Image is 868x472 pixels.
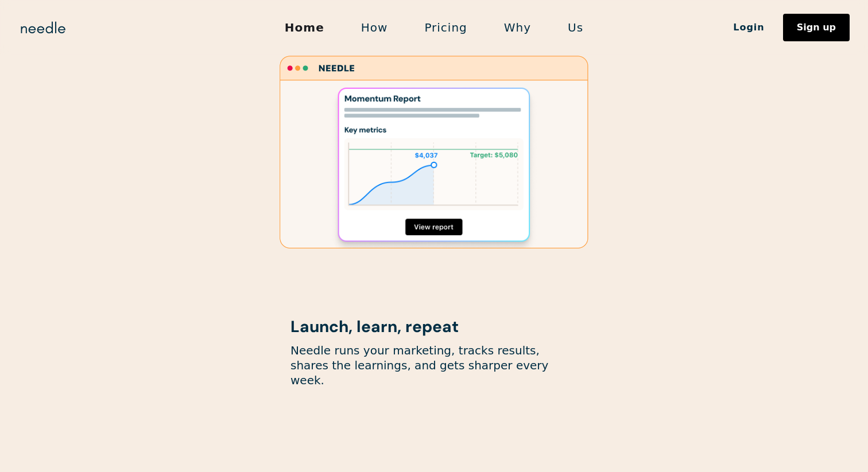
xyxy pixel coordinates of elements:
[797,23,836,32] div: Sign up
[715,18,783,37] a: Login
[549,15,602,40] a: Us
[783,14,850,41] a: Sign up
[406,15,485,40] a: Pricing
[343,15,406,40] a: How
[486,15,549,40] a: Why
[266,15,343,40] a: Home
[290,318,578,336] h1: Launch, learn, repeat
[290,343,578,388] p: Needle runs your marketing, tracks results, shares the learnings, and gets sharper every week.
